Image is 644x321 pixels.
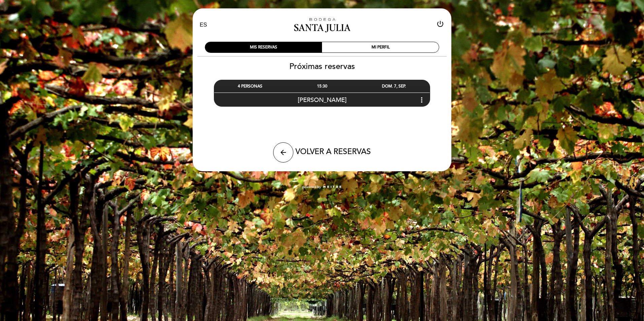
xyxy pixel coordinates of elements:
[298,96,347,104] span: [PERSON_NAME]
[214,80,286,93] div: 4 PERSONAS
[302,185,321,189] span: powered by
[436,20,444,28] i: power_settings_new
[192,62,452,71] h2: Próximas reservas
[358,80,430,93] div: DOM. 7, SEP.
[280,16,364,34] a: Bodega Santa Julia
[295,147,371,156] span: VOLVER A RESERVAS
[322,42,439,52] div: MI PERFIL
[418,96,426,104] i: more_vert
[279,148,287,156] i: arrow_back
[436,20,444,30] button: power_settings_new
[273,142,293,163] button: arrow_back
[323,185,342,189] img: MEITRE
[286,80,358,93] div: 15:30
[205,42,322,52] div: MIS RESERVAS
[302,185,342,189] a: powered by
